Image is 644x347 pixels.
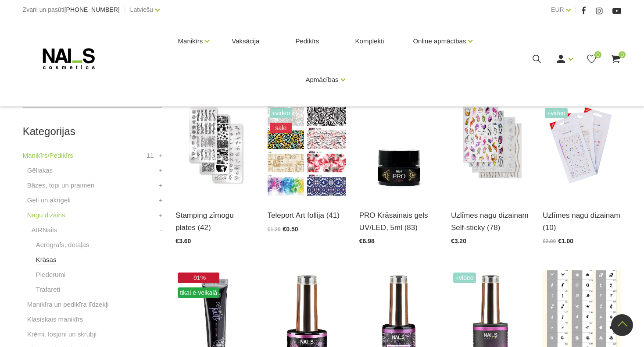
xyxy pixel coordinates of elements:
span: €0.50 [283,226,298,233]
span: 0 [594,51,601,58]
div: Zvani un pasūti [23,4,120,15]
span: €2.90 [543,238,556,244]
a: Aerogrāfs, detaļas [36,240,89,250]
a: PRO Krāsainais gels UV/LED, 5ml (83) [359,209,438,233]
span: €6.98 [359,237,375,244]
a: Trafareti [36,284,60,295]
span: | [124,4,126,15]
span: +Video [270,108,293,118]
a: Manikīra un pedikīra līdzekļi [27,299,109,310]
img: Folija nagu dizainam, paredzēta lietot kopā ar Teleport Sticky Gel.Piedāvājumā 40 veidi, 20 x 4cm... [268,91,346,198]
img: Profesionālās dizaina uzlīmes nagiem... [543,91,621,198]
a: Krāsas [36,255,57,265]
a: + [159,150,163,161]
a: AIRNails [32,225,57,235]
a: EUR [551,4,564,15]
a: Online apmācības [413,24,466,59]
a: Uzlīmes nagu dizainam Self-sticky (78) [451,209,530,233]
a: + [159,180,163,191]
span: [PHONE_NUMBER] [64,6,120,13]
a: 0 [610,53,621,64]
span: €3.60 [175,237,191,244]
a: - [160,225,162,235]
span: sale [270,123,293,133]
a: + [159,195,163,205]
span: +Video [545,108,568,118]
a: Manikīrs [178,24,203,59]
a: [PHONE_NUMBER] [64,7,120,13]
a: + [159,165,163,176]
a: + [159,210,163,220]
span: +Video [453,273,476,283]
a: Komplekti [348,20,391,62]
span: | [575,4,577,15]
a: Teleport Art follija (41) [268,209,346,221]
a: Bāzes, topi un praimeri [27,180,94,191]
a: Stamping zīmogu plates (42) [175,209,254,233]
a: Apmācības [305,62,338,97]
a: Vaksācija [225,20,266,62]
a: Latviešu [130,4,153,15]
a: Manikīrs/Pedikīrs [23,150,73,161]
img: Metāla zīmogošanas plate. Augstas kvalitātes gravējums garantē pat vismazāko detaļu atspiedumu. P... [175,91,254,198]
a: 0 [586,53,597,64]
a: Gēllakas [27,165,53,176]
a: Klasiskais manikīrs [27,314,83,325]
span: 0 [619,51,626,58]
a: Krēmi, losjoni un skrubji [27,329,97,340]
a: Piederumi [36,269,66,280]
span: €3.20 [451,237,466,244]
a: Geli un akrigeli [27,195,71,205]
img: Dažādu stilu nagu uzlīmes. Piemērotas gan modelētiem nagiem, gan gēllakas pārklājumam. Pamatam na... [451,91,530,198]
h2: Kategorijas [23,126,163,137]
span: 11 [147,150,154,161]
a: Uzlīmes nagu dizainam (10) [543,209,621,233]
span: €1.00 [558,237,573,244]
a: Pedikīrs [288,20,326,62]
span: -91% [178,273,219,283]
a: Nagu dizains [27,210,65,220]
img: Augstas kvalitātes krāsainie geli ar 4D pigmentu un piesātinātu toni. Dod iespēju zīmēt smalkas l... [359,91,438,198]
span: €1.20 [268,227,281,233]
span: tikai e-veikalā [178,287,219,298]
